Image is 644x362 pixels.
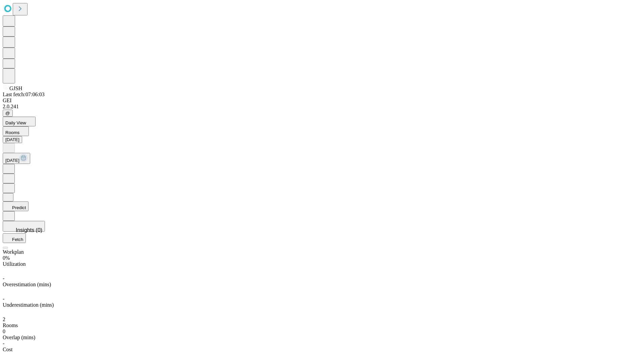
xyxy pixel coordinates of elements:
[3,302,54,308] span: Underestimation (mins)
[3,117,36,126] button: Daily View
[3,328,5,334] span: 0
[3,322,18,328] span: Rooms
[3,104,641,110] div: 2.0.241
[3,110,13,117] button: @
[3,255,10,261] span: 0%
[3,347,12,352] span: Cost
[3,153,30,164] button: [DATE]
[3,233,26,243] button: Fetch
[3,341,4,346] span: -
[3,276,4,281] span: -
[3,201,29,211] button: Predict
[3,92,45,97] span: Last fetch: 07:06:03
[3,126,29,136] button: Rooms
[3,316,5,322] span: 2
[5,120,26,125] span: Daily View
[3,335,35,340] span: Overlap (mins)
[5,130,19,135] span: Rooms
[3,261,25,267] span: Utilization
[16,227,42,233] span: Insights (0)
[3,296,4,302] span: -
[3,249,24,255] span: Workplan
[3,221,45,232] button: Insights (0)
[5,111,10,116] span: @
[3,98,641,104] div: GEI
[9,85,22,91] span: GJSH
[3,136,22,143] button: [DATE]
[3,282,51,287] span: Overestimation (mins)
[5,158,19,163] span: [DATE]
